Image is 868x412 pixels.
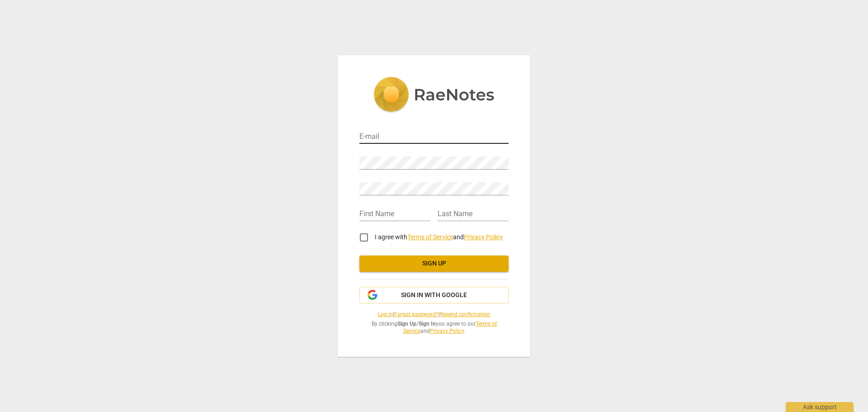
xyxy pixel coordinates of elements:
[367,259,501,268] span: Sign up
[378,311,393,317] a: Log in
[786,402,854,412] div: Ask support
[397,321,416,327] b: Sign Up
[401,291,467,300] span: Sign in with Google
[373,77,495,114] img: 5ac2273c67554f335776073100b6d88f.svg
[359,287,509,304] button: Sign in with Google
[403,321,497,335] a: Terms of Service
[440,311,491,317] a: Resend confirmation
[430,328,464,334] a: Privacy Policy
[394,311,439,317] a: Forgot password?
[419,321,436,327] b: Sign In
[359,256,509,272] button: Sign up
[464,233,503,241] a: Privacy Policy
[359,320,509,335] span: By clicking / you agree to our and .
[375,233,503,241] span: I agree with and
[359,311,509,318] span: | |
[407,233,453,241] a: Terms of Service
